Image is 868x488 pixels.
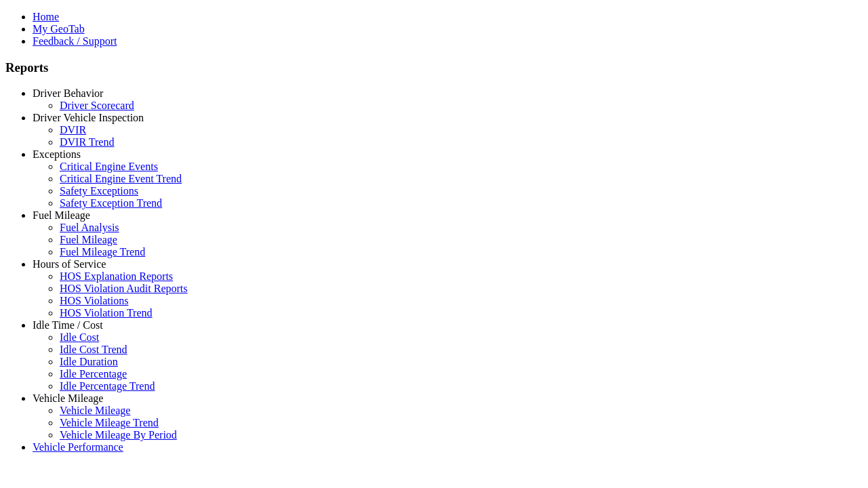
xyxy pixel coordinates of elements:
a: HOS Violation Audit Reports [60,283,188,294]
a: Fuel Mileage Trend [60,246,145,258]
a: Hours of Service [33,258,106,270]
a: Fuel Mileage [33,209,90,221]
a: Vehicle Mileage [33,392,103,404]
a: DVIR Trend [60,136,114,148]
a: HOS Explanation Reports [60,270,173,282]
a: Vehicle Mileage [60,405,130,416]
a: My GeoTab [33,23,85,35]
a: HOS Violations [60,295,128,306]
a: Critical Engine Events [60,161,158,172]
a: Idle Time / Cost [33,319,103,331]
h3: Reports [5,60,863,75]
a: Vehicle Mileage By Period [60,429,177,441]
a: Idle Percentage [60,368,127,380]
a: Critical Engine Event Trend [60,173,182,184]
a: Feedback / Support [33,35,117,47]
a: Idle Duration [60,356,118,367]
a: Vehicle Performance [33,441,123,453]
a: Fuel Analysis [60,222,119,233]
a: Home [33,11,59,22]
a: Idle Percentage Trend [60,380,155,392]
a: Idle Cost [60,331,99,343]
a: Driver Vehicle Inspection [33,112,144,123]
a: Safety Exception Trend [60,197,162,209]
a: Vehicle Mileage Trend [60,417,159,428]
a: DVIR [60,124,86,136]
a: Exceptions [33,148,81,160]
a: Idle Cost Trend [60,344,127,355]
a: HOS Violation Trend [60,307,153,319]
a: Fuel Mileage [60,234,117,245]
a: Safety Exceptions [60,185,138,197]
a: Driver Behavior [33,87,103,99]
a: Driver Scorecard [60,100,134,111]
